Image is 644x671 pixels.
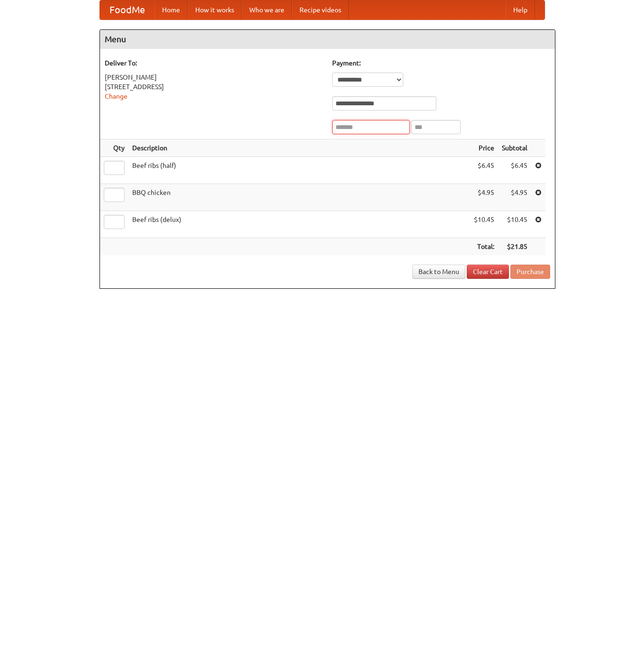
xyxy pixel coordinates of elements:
[128,184,470,211] td: BBQ chicken
[100,30,555,49] h4: Menu
[332,58,550,68] h5: Payment:
[188,0,242,19] a: How it works
[470,211,498,238] td: $10.45
[498,238,531,256] th: $21.85
[470,139,498,157] th: Price
[105,58,323,68] h5: Deliver To:
[498,139,531,157] th: Subtotal
[498,211,531,238] td: $10.45
[105,73,323,82] div: [PERSON_NAME]
[412,265,465,279] a: Back to Menu
[510,265,550,279] button: Purchase
[498,157,531,184] td: $6.45
[128,139,470,157] th: Description
[100,0,154,19] a: FoodMe
[242,0,292,19] a: Who we are
[128,211,470,238] td: Beef ribs (delux)
[100,139,128,157] th: Qty
[292,0,349,19] a: Recipe videos
[154,0,188,19] a: Home
[105,92,127,100] a: Change
[467,265,509,279] a: Clear Cart
[105,82,323,92] div: [STREET_ADDRESS]
[470,238,498,256] th: Total:
[470,157,498,184] td: $6.45
[498,184,531,211] td: $4.95
[506,0,535,19] a: Help
[470,184,498,211] td: $4.95
[128,157,470,184] td: Beef ribs (half)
